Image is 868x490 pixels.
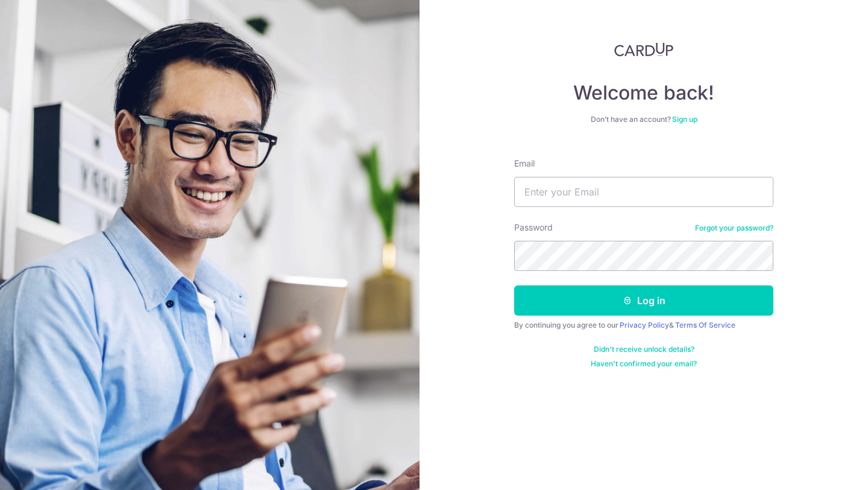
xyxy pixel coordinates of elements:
[675,320,735,329] a: Terms Of Service
[514,221,553,234] label: Password
[672,115,697,124] a: Sign up
[514,320,773,330] div: By continuing you agree to our &
[594,345,694,354] a: Didn't receive unlock details?
[514,115,773,124] div: Don’t have an account?
[514,177,773,207] input: Enter your Email
[514,157,535,170] label: Email
[695,223,773,233] a: Forgot your password?
[591,359,697,369] a: Haven't confirmed your email?
[620,320,669,329] a: Privacy Policy
[614,42,673,57] img: CardUp Logo
[514,81,773,105] h4: Welcome back!
[514,285,773,316] button: Log in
